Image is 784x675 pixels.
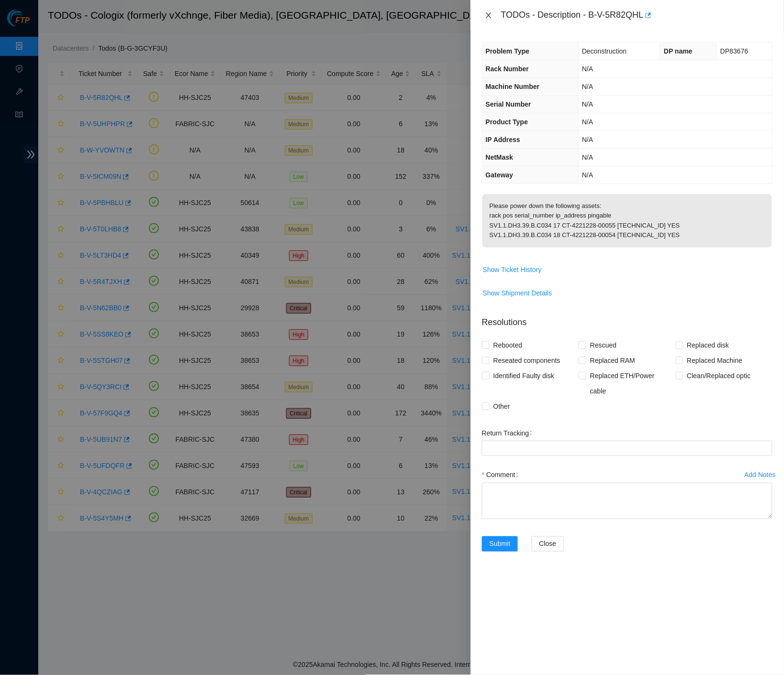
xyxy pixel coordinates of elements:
[720,47,748,55] span: DP83676
[482,483,773,519] textarea: Comment
[745,472,776,479] div: Add Notes
[501,8,773,23] div: TODOs - Description - B-V-5R82QHL
[482,262,542,277] button: Show Ticket History
[582,83,593,90] span: N/A
[482,468,522,483] label: Comment
[482,308,773,329] p: Resolutions
[483,288,552,298] span: Show Shipment Details
[490,539,511,549] span: Submit
[683,337,733,353] span: Replaced disk
[582,100,593,108] span: N/A
[486,118,528,126] span: Product Type
[486,171,514,179] span: Gateway
[539,539,557,549] span: Close
[486,83,540,90] span: Machine Number
[483,264,542,275] span: Show Ticket History
[482,536,518,552] button: Submit
[482,194,772,248] p: Please power down the following assets: rack pos serial_number ip_address pingable SV1.1.DH3.39.B...
[486,153,514,161] span: NetMask
[482,285,553,301] button: Show Shipment Details
[482,11,495,20] button: Close
[486,100,531,108] span: Serial Number
[490,399,514,414] span: Other
[490,368,559,383] span: Identified Faulty disk
[582,136,593,143] span: N/A
[582,65,593,73] span: N/A
[586,337,620,353] span: Rescued
[532,536,564,552] button: Close
[486,47,530,55] span: Problem Type
[482,441,773,456] input: Return Tracking
[586,353,639,368] span: Replaced RAM
[582,118,593,126] span: N/A
[490,353,564,368] span: Reseated components
[486,65,529,73] span: Rack Number
[582,153,593,161] span: N/A
[664,47,693,55] span: DP name
[582,171,593,179] span: N/A
[490,337,526,353] span: Rebooted
[486,136,520,143] span: IP Address
[482,425,536,441] label: Return Tracking
[744,468,776,483] button: Add Notes
[485,11,493,19] span: close
[683,353,747,368] span: Replaced Machine
[683,368,755,383] span: Clean/Replaced optic
[582,47,627,55] span: Deconstruction
[586,368,675,399] span: Replaced ETH/Power cable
